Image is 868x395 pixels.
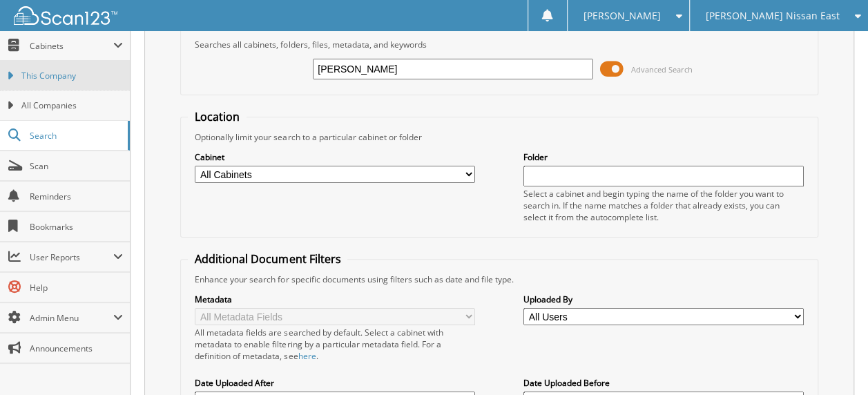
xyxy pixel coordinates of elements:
[30,343,123,354] span: Announcements
[188,39,810,50] div: Searches all cabinets, folders, files, metadata, and keywords
[195,327,475,362] div: All metadata fields are searched by default. Select a cabinet with metadata to enable filtering b...
[298,350,316,362] a: here
[583,12,660,20] span: [PERSON_NAME]
[30,282,123,293] span: Help
[188,109,247,124] legend: Location
[523,151,804,163] label: Folder
[30,251,113,263] span: User Reports
[195,293,475,305] label: Metadata
[30,312,113,324] span: Admin Menu
[30,40,113,52] span: Cabinets
[188,273,810,285] div: Enhance your search for specific documents using filters such as date and file type.
[195,377,475,389] label: Date Uploaded After
[799,329,868,395] iframe: Chat Widget
[30,130,121,142] span: Search
[30,191,123,202] span: Reminders
[30,160,123,172] span: Scan
[21,99,123,112] span: All Companies
[30,221,123,233] span: Bookmarks
[188,131,810,143] div: Optionally limit your search to a particular cabinet or folder
[631,64,693,75] span: Advanced Search
[523,188,804,223] div: Select a cabinet and begin typing the name of the folder you want to search in. If the name match...
[195,151,475,163] label: Cabinet
[188,251,347,267] legend: Additional Document Filters
[14,6,117,25] img: scan123-logo-white.svg
[705,12,839,20] span: [PERSON_NAME] Nissan East
[523,293,804,305] label: Uploaded By
[523,377,804,389] label: Date Uploaded Before
[21,70,123,82] span: This Company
